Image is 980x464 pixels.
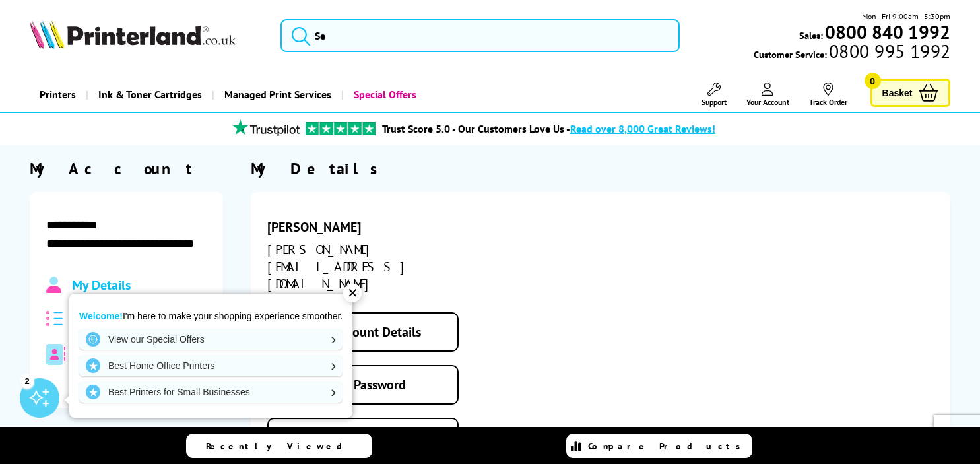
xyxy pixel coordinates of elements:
input: Se [280,19,680,52]
a: Best Printers for Small Businesses [79,381,343,403]
img: all-order.svg [46,311,63,326]
a: Trust Score 5.0 - Our Customers Love Us -Read over 8,000 Great Reviews! [382,122,715,135]
span: Customer Service: [754,45,950,61]
span: Sales: [799,29,823,42]
b: 0800 840 1992 [825,20,950,44]
a: Special Offers [341,78,426,112]
span: Basket [882,84,913,102]
span: 0800 995 1992 [827,45,950,57]
span: 0 [865,73,881,89]
span: Read over 8,000 Great Reviews! [570,122,715,135]
a: Printerland Logo [30,20,265,51]
img: trustpilot rating [306,122,376,135]
div: [PERSON_NAME] [267,218,488,236]
a: Change Password [267,365,459,405]
a: Basket 0 [870,79,951,107]
img: address-book-duotone-solid.svg [46,344,66,365]
div: 2 [20,374,34,388]
p: I'm here to make your shopping experience smoother. [79,310,343,322]
div: [PERSON_NAME][EMAIL_ADDRESS][DOMAIN_NAME] [267,241,488,292]
span: My Details [72,277,131,294]
a: Managed Print Services [212,78,341,112]
a: Recently Viewed [186,434,372,458]
a: Your Account [746,83,789,107]
div: ✕ [343,284,362,302]
span: Your Account [746,97,789,107]
a: Support [702,83,727,107]
a: 0800 840 1992 [823,26,950,38]
div: My Details [251,158,951,179]
a: Compare Products [566,434,752,458]
span: Ink & Toner Cartridges [98,78,202,112]
a: Edit Account Details [267,312,459,352]
span: Mon - Fri 9:00am - 5:30pm [862,10,950,22]
span: Support [702,97,727,107]
a: Ink & Toner Cartridges [86,78,212,112]
span: Recently Viewed [206,440,356,452]
div: My Account [30,158,223,179]
span: Compare Products [588,440,748,452]
a: Best Home Office Printers [79,355,343,376]
a: Printers [30,78,86,112]
a: Track Order [809,83,847,107]
a: View our Special Offers [79,329,343,350]
button: Sign Out [267,418,459,455]
strong: Welcome! [79,311,123,321]
img: Profile.svg [46,277,61,294]
img: trustpilot rating [226,119,306,136]
img: Printerland Logo [30,20,236,49]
